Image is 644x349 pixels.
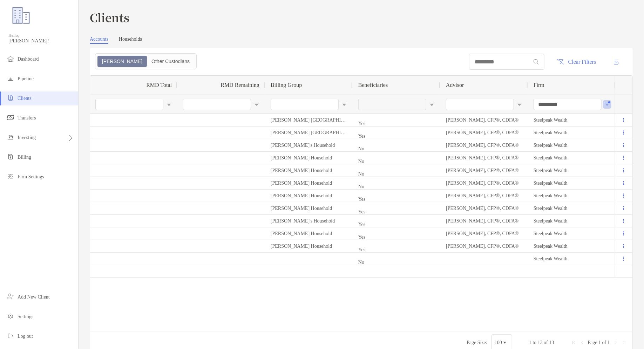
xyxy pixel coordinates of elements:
img: transfers icon [6,113,15,122]
div: [PERSON_NAME] Household [265,202,353,214]
span: Page [588,340,597,345]
input: Billing Group Filter Input [271,99,339,110]
p: Yes [358,207,435,216]
span: to [533,340,537,345]
div: Steelpeak Wealth [528,215,616,227]
div: Steelpeak Wealth [528,227,616,240]
p: Yes [358,245,435,254]
a: Accounts [90,36,108,44]
span: Pipeline [18,76,34,81]
button: Open Filter Menu [517,102,522,107]
div: [PERSON_NAME] Household [265,240,353,252]
button: Open Filter Menu [429,102,435,107]
span: RMD Remaining [221,82,259,88]
span: Firm Settings [18,174,44,179]
div: Steelpeak Wealth [528,164,616,177]
input: RMD Remaining Filter Input [183,99,251,110]
span: Advisor [446,82,464,88]
p: Yes [358,195,435,204]
span: 1 [598,340,601,345]
span: 1 [529,340,531,345]
div: Zoe [98,56,146,66]
span: Beneficiaries [358,82,388,88]
div: [PERSON_NAME] [GEOGRAPHIC_DATA] [PERSON_NAME]'s Household [265,114,353,126]
div: [PERSON_NAME] Household [265,152,353,164]
img: firm-settings icon [6,172,15,180]
div: First Page [571,340,577,345]
div: Next Page [613,340,618,345]
div: [PERSON_NAME], CFP®, CDFA® [440,139,528,151]
div: [PERSON_NAME] Household [265,227,353,240]
div: [PERSON_NAME] Household [265,190,353,202]
div: [PERSON_NAME], CFP®, CDFA® [440,240,528,252]
input: RMD Total Filter Input [95,99,163,110]
button: Clear Filters [551,54,602,69]
span: of [602,340,606,345]
img: add_new_client icon [6,292,15,301]
div: [PERSON_NAME], CFP®, CDFA® [440,126,528,139]
span: Firm [534,82,544,88]
button: Open Filter Menu [166,102,172,107]
img: billing icon [6,152,15,161]
p: Yes [358,132,435,141]
p: No [358,170,435,178]
div: Other Custodians [148,56,194,66]
div: [PERSON_NAME], CFP®, CDFA® [440,202,528,214]
p: No [358,144,435,153]
div: [PERSON_NAME], CFP®, CDFA® [440,215,528,227]
button: Open Filter Menu [341,102,347,107]
span: 13 [538,340,543,345]
span: 13 [549,340,554,345]
span: Billing Group [271,82,302,88]
span: RMD Total [146,82,172,88]
div: Steelpeak Wealth [528,240,616,252]
div: Last Page [621,340,627,345]
div: [PERSON_NAME], CFP®, CDFA® [440,164,528,177]
div: [PERSON_NAME] Household [265,164,353,177]
div: [PERSON_NAME], CFP®, CDFA® [440,190,528,202]
a: Households [119,36,142,44]
span: Add New Client [18,294,50,300]
div: Steelpeak Wealth [528,126,616,139]
img: logout icon [6,331,15,340]
div: Page Size: [467,340,487,345]
div: [PERSON_NAME], CFP®, CDFA® [440,114,528,126]
span: Investing [18,135,36,140]
div: 100 [495,340,502,345]
input: Advisor Filter Input [446,99,514,110]
button: Open Filter Menu [254,102,259,107]
img: clients icon [6,94,15,102]
span: Billing [18,155,31,160]
div: [PERSON_NAME] [GEOGRAPHIC_DATA] [PERSON_NAME]'s Household [265,126,353,139]
span: of [544,340,548,345]
div: [PERSON_NAME]'s Household [265,215,353,227]
p: No [358,182,435,191]
div: Steelpeak Wealth [528,253,616,265]
div: [PERSON_NAME], CFP®, CDFA® [440,227,528,240]
span: Log out [18,334,33,339]
div: Steelpeak Wealth [528,114,616,126]
div: Steelpeak Wealth [528,139,616,151]
img: pipeline icon [6,74,15,82]
button: Open Filter Menu [604,102,610,107]
div: [PERSON_NAME], CFP®, CDFA® [440,177,528,189]
div: [PERSON_NAME] Household [265,177,353,189]
span: Dashboard [18,56,39,62]
div: [PERSON_NAME], CFP®, CDFA® [440,152,528,164]
p: Yes [358,220,435,229]
p: No [358,157,435,166]
div: [PERSON_NAME]'s Household [265,139,353,151]
h3: Clients [90,9,633,25]
span: Settings [18,314,33,319]
img: input icon [534,59,539,64]
img: dashboard icon [6,54,15,63]
div: Steelpeak Wealth [528,152,616,164]
img: settings icon [6,312,15,320]
span: Transfers [18,115,36,121]
div: Previous Page [579,340,585,345]
div: Steelpeak Wealth [528,190,616,202]
p: No [358,258,435,267]
div: segmented control [95,53,197,69]
span: [PERSON_NAME]! [8,38,74,44]
p: Yes [358,233,435,241]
